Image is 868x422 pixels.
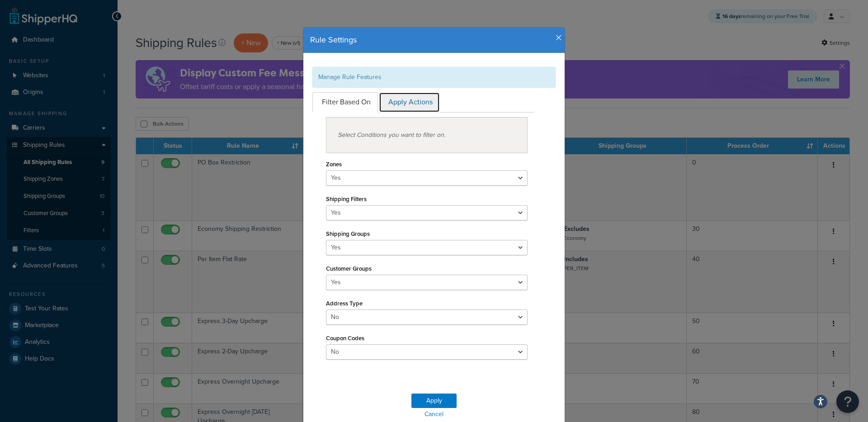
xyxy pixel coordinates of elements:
[326,117,528,153] div: Select Conditions you want to filter on.
[326,300,363,307] label: Address Type
[303,408,565,421] a: Cancel
[326,265,372,272] label: Customer Groups
[326,230,370,237] label: Shipping Groups
[310,34,558,46] h4: Rule Settings
[411,394,457,408] button: Apply
[326,196,367,202] label: Shipping Filters
[379,92,440,113] a: Apply Actions
[312,92,378,113] a: Filter Based On
[326,335,364,342] label: Coupon Codes
[326,161,342,168] label: Zones
[312,67,556,88] div: Manage Rule Features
